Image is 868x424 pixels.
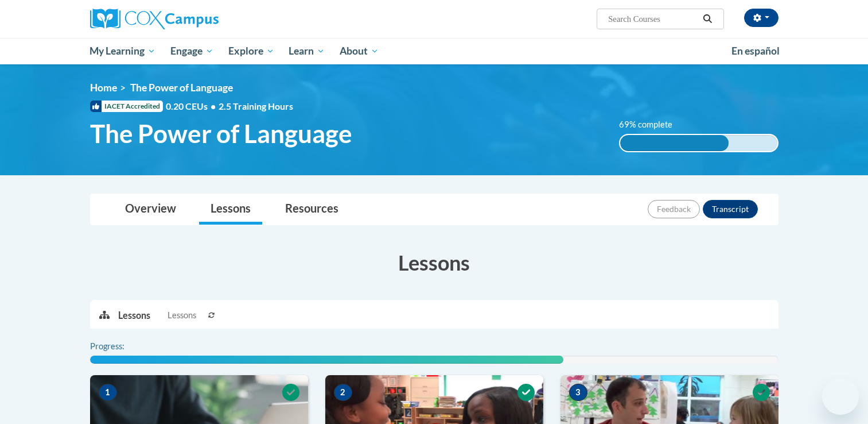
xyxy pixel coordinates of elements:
[340,44,379,58] span: About
[731,45,780,57] span: En español
[211,101,216,111] span: •
[569,384,587,401] span: 3
[219,101,293,111] span: 2.5 Training Hours
[73,38,796,64] div: Main menu
[619,118,685,131] label: 69% complete
[114,194,188,225] a: Overview
[130,82,233,94] span: The Power of Language
[90,9,219,29] img: Cox Campus
[170,44,213,58] span: Engage
[90,340,156,353] label: Progress:
[83,38,164,64] a: My Learning
[90,118,352,149] span: The Power of Language
[332,38,386,64] a: About
[703,200,758,218] button: Transcript
[822,378,859,415] iframe: Button to launch messaging window
[90,9,308,29] a: Cox Campus
[228,44,274,58] span: Explore
[199,194,262,225] a: Lessons
[724,39,787,63] a: En español
[281,38,332,64] a: Learn
[334,384,352,401] span: 2
[168,309,196,322] span: Lessons
[620,135,729,151] div: 69% complete
[118,309,150,322] p: Lessons
[90,101,163,112] span: IACET Accredited
[744,9,779,27] button: Account Settings
[274,194,350,225] a: Resources
[699,12,716,26] button: Search
[166,100,219,113] span: 0.20 CEUs
[90,82,117,94] a: Home
[89,44,155,58] span: My Learning
[221,38,282,64] a: Explore
[648,200,700,218] button: Feedback
[99,384,117,401] span: 1
[607,12,699,26] input: Search Courses
[289,44,325,58] span: Learn
[90,248,779,277] h3: Lessons
[163,38,221,64] a: Engage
